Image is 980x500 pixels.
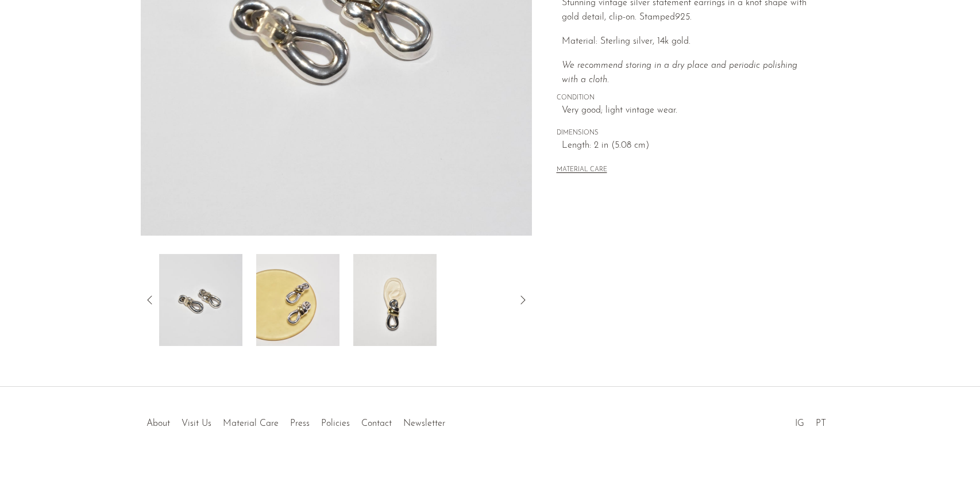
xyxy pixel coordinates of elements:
[675,13,692,22] em: 925.
[223,419,279,428] a: Material Care
[562,61,797,85] i: We recommend storing in a dry place and periodic polishing with a cloth.
[353,254,437,346] img: Knot Statement Earrings
[141,410,451,432] ul: Quick links
[321,419,350,428] a: Policies
[159,254,242,346] img: Knot Statement Earrings
[146,419,170,428] a: About
[795,419,804,428] a: IG
[290,419,310,428] a: Press
[562,139,815,153] span: Length: 2 in (5.08 cm)
[256,254,339,346] img: Knot Statement Earrings
[562,103,815,118] span: Very good; light vintage wear.
[562,34,815,49] p: Material: Sterling silver, 14k gold.
[789,410,832,432] ul: Social Medias
[361,419,392,428] a: Contact
[557,128,815,139] span: DIMENSIONS
[182,419,211,428] a: Visit Us
[557,166,607,175] button: MATERIAL CARE
[557,93,815,103] span: CONDITION
[816,419,826,428] a: PT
